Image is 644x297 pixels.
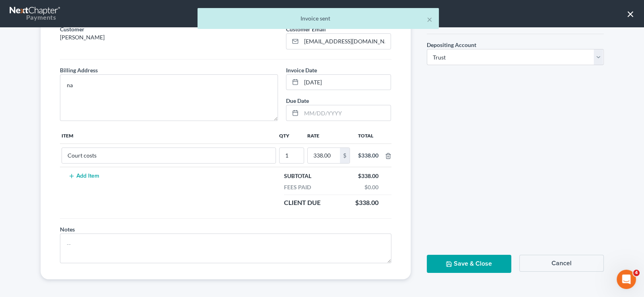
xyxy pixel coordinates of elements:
[10,4,61,23] a: Payments
[60,67,98,74] span: Billing Address
[60,225,75,234] label: Notes
[340,148,350,163] div: $
[633,270,640,276] span: 4
[280,148,304,163] input: --
[360,183,383,191] div: $0.00
[617,270,636,289] iframe: Intercom live chat
[519,255,604,272] button: Cancel
[60,127,278,143] th: Item
[427,255,511,273] button: Save & Close
[351,198,383,207] div: $338.00
[280,198,325,207] div: Client Due
[352,127,385,143] th: Total
[308,148,340,163] input: 0.00
[627,7,634,20] button: ×
[204,14,432,23] div: Invoice sent
[60,33,278,41] p: [PERSON_NAME]
[62,148,276,163] input: --
[427,14,432,24] button: ×
[280,172,315,180] div: Subtotal
[306,127,352,143] th: Rate
[278,127,306,143] th: Qty
[301,34,391,49] input: Enter email...
[286,96,309,105] label: Due Date
[66,173,102,179] button: Add Item
[301,105,391,121] input: MM/DD/YYYY
[427,41,476,48] span: Depositing Account
[286,67,317,74] span: Invoice Date
[280,183,315,191] div: Fees Paid
[354,172,383,180] div: $338.00
[301,75,391,90] input: MM/DD/YYYY
[358,152,379,160] div: $338.00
